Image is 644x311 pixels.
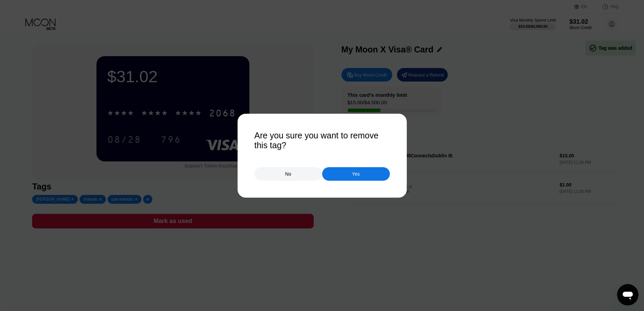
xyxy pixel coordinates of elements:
div: Yes [352,171,360,177]
div: Are you sure you want to remove this tag? [254,131,390,150]
div: Yes [322,167,390,181]
iframe: Button to launch messaging window [617,284,639,306]
div: No [254,167,322,181]
div: No [285,171,291,177]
